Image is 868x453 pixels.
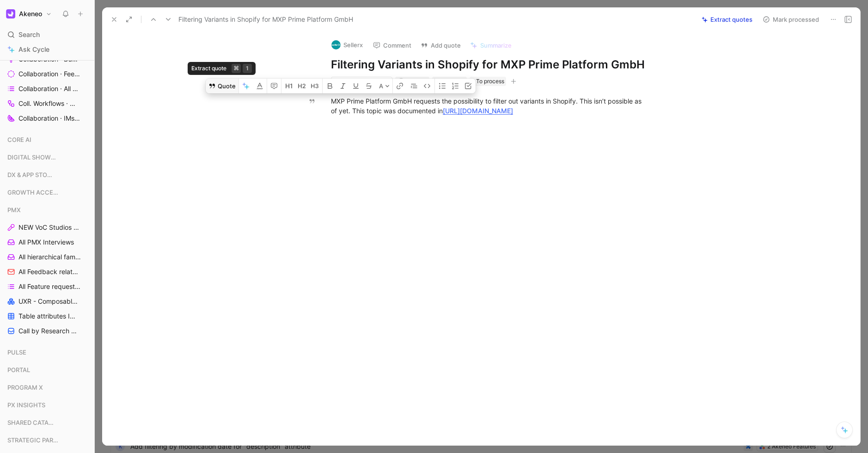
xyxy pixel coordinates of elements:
span: Table attributes IMs [18,312,78,321]
div: SHARED CATALOGS [4,416,91,429]
div: DX & APP STORE [4,168,91,182]
div: CORE AI [4,133,91,149]
div: PX INSIGHTS [4,398,91,412]
a: Collaboration · Feedback by source [4,67,91,81]
span: Summarize [480,41,512,49]
span: PX INSIGHTS [7,400,45,410]
div: PMX [4,203,91,217]
span: GROWTH ACCELERATION [7,188,58,197]
a: Collaboration · IMs by status [4,111,91,125]
h1: Akeneo [19,10,42,18]
span: DIGITAL SHOWROOM [7,153,56,162]
span: SHARED CATALOGS [7,418,55,427]
div: DIGITAL SHOWROOM [4,150,91,164]
a: [URL][DOMAIN_NAME] [443,107,513,115]
a: UXR - Composable products [4,294,91,308]
div: PROGRAM X [4,380,91,394]
span: NEW VoC Studios / Core [18,223,79,232]
div: GROWTH ACCELERATION [4,185,91,202]
h1: Filtering Variants in Shopify for MXP Prime Platform GmbH [331,57,651,72]
a: NEW VoC Studios / Core [4,220,91,234]
span: Collaboration · All IMs [18,84,79,93]
span: All Feedback related to PMX topics [18,267,81,276]
span: Filtering Variants in Shopify for MXP Prime Platform GmbH [178,14,353,25]
span: All Feature requests related to PMX topics [18,282,82,291]
button: logoSellerx [327,38,367,52]
span: PULSE [7,348,26,357]
a: All Feedback related to PMX topics [4,265,91,279]
span: Search [18,29,40,40]
span: Coll. Workflows · All IMs [18,99,79,108]
a: All hierarchical families Interviews [4,250,91,264]
div: DIGITAL SHOWROOM [4,150,91,167]
span: All hierarchical families Interviews [18,252,81,262]
div: DX & APP STORE [4,168,91,184]
span: All PMX Interviews [18,238,74,247]
button: Mark processed [758,13,823,26]
div: GROWTH ACCELERATION [4,185,91,199]
span: CORE AI [7,135,31,144]
span: PMX [7,205,21,214]
button: Add quote [416,39,465,52]
div: To process [470,77,506,86]
div: CORE AI [4,133,91,147]
button: Extract quotes [697,13,757,26]
div: PULSE [4,345,91,359]
div: MXP Prime Platform GmbH requests the possibility to filter out variants in Shopify. This isn’t po... [331,96,651,116]
div: PORTAL [4,363,91,377]
span: PROGRAM X [7,383,43,392]
div: Atlassian [441,77,465,86]
button: Summarize [466,39,516,52]
span: DX & APP STORE [7,170,53,179]
div: STRATEGIC PARTNERSHIP [4,433,91,450]
a: All Feature requests related to PMX topics [4,280,91,294]
span: Ask Cycle [18,44,49,55]
span: Call by Research Project [18,326,79,336]
span: PORTAL [7,365,30,374]
a: Call by Research Project [4,324,91,338]
div: Search [4,28,91,42]
img: logo [331,40,341,49]
div: PROGRAM X [4,380,91,397]
button: A [376,79,392,93]
button: Quote [206,79,238,93]
span: Collaboration · IMs by status [18,114,80,123]
img: Akeneo [6,9,15,18]
span: Support [407,78,428,85]
div: PULSE [4,345,91,362]
a: All PMX Interviews [4,235,91,249]
a: Collaboration · All IMs [4,82,91,96]
span: To process [476,77,504,86]
button: Comment [369,39,416,52]
div: SHARED CATALOGS [4,416,91,432]
a: Ask Cycle [4,43,91,56]
div: PX INSIGHTS [4,398,91,415]
span: Collaboration · Feedback by source [18,69,81,79]
div: STRATEGIC PARTNERSHIP [4,433,91,447]
div: PMXNEW VoC Studios / CoreAll PMX InterviewsAll hierarchical families InterviewsAll Feedback relat... [4,203,91,338]
a: Table attributes IMs [4,309,91,323]
span: STRATEGIC PARTNERSHIP [7,435,58,445]
span: UXR - Composable products [18,297,80,306]
a: Coll. Workflows · All IMs [4,97,91,110]
button: AkeneoAkeneo [4,7,54,20]
div: PORTAL [4,363,91,380]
